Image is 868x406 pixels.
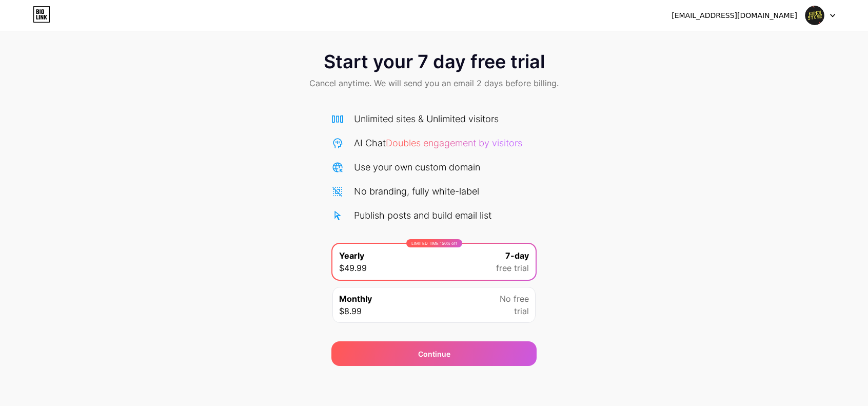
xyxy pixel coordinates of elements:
[339,262,367,274] span: $49.99
[418,349,450,359] div: Continue
[354,136,522,150] div: AI Chat
[672,10,797,21] div: [EMAIL_ADDRESS][DOMAIN_NAME]
[500,293,529,305] span: No free
[354,208,491,222] div: Publish posts and build email list
[386,138,522,148] span: Doubles engagement by visitors
[514,305,529,317] span: trial
[805,6,824,25] img: Kunji Store
[406,239,462,247] div: LIMITED TIME : 50% off
[309,77,559,89] span: Cancel anytime. We will send you an email 2 days before billing.
[354,184,479,198] div: No branding, fully white-label
[339,249,364,262] span: Yearly
[354,160,480,174] div: Use your own custom domain
[354,112,499,126] div: Unlimited sites & Unlimited visitors
[339,293,372,305] span: Monthly
[339,305,362,317] span: $8.99
[496,262,529,274] span: free trial
[505,249,529,262] span: 7-day
[324,51,545,72] span: Start your 7 day free trial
